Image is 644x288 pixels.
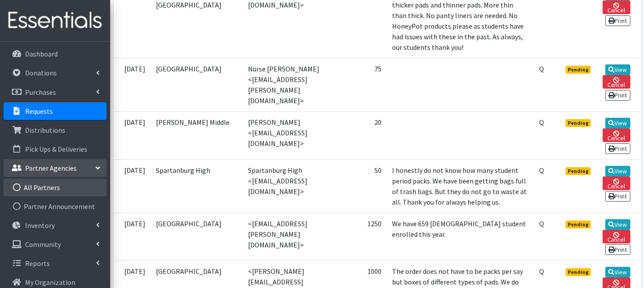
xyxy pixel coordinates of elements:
[25,68,57,77] p: Donations
[603,128,630,142] a: Cancel
[151,58,243,112] td: [GEOGRAPHIC_DATA]
[387,213,534,260] td: We have 659 [DEMOGRAPHIC_DATA] student enrolled this year.
[25,145,87,153] p: Pick Ups & Deliveries
[4,64,107,82] a: Donations
[605,191,630,202] a: Print
[25,49,58,58] p: Dashboard
[25,107,53,116] p: Requests
[4,254,107,272] a: Reports
[243,213,343,260] td: <[EMAIL_ADDRESS][PERSON_NAME][DOMAIN_NAME]>
[25,126,65,135] p: Distributions
[4,198,107,215] a: Partner Announcement
[605,219,630,230] a: View
[387,159,534,213] td: I honestly do not know how many student period packs. We have been getting bags full of trash bag...
[25,240,61,249] p: Community
[343,58,386,112] td: 75
[4,236,107,253] a: Community
[605,166,630,176] a: View
[603,75,630,89] a: Cancel
[4,102,107,120] a: Requests
[566,167,591,175] span: Pending
[25,259,50,268] p: Reports
[605,64,630,75] a: View
[566,66,591,74] span: Pending
[539,64,544,73] abbr: Quantity
[25,221,55,230] p: Inventory
[343,112,386,159] td: 20
[4,121,107,139] a: Distributions
[539,166,544,175] abbr: Quantity
[343,213,386,260] td: 1250
[151,213,243,260] td: [GEOGRAPHIC_DATA]
[605,244,630,255] a: Print
[114,112,151,159] td: [DATE]
[605,118,630,128] a: View
[603,176,630,190] a: Cancel
[114,159,151,213] td: [DATE]
[605,15,630,26] a: Print
[25,278,75,287] p: My Organization
[603,0,630,14] a: Cancel
[4,45,107,63] a: Dashboard
[539,219,544,228] abbr: Quantity
[566,221,591,228] span: Pending
[4,140,107,158] a: Pick Ups & Deliveries
[243,159,343,213] td: Spartanburg High <[EMAIL_ADDRESS][DOMAIN_NAME]>
[4,159,107,177] a: Partner Agencies
[343,159,386,213] td: 50
[4,83,107,101] a: Purchases
[605,267,630,277] a: View
[4,6,107,35] img: HumanEssentials
[4,179,107,196] a: All Partners
[539,118,544,127] abbr: Quantity
[243,58,343,112] td: Nurse [PERSON_NAME] <[EMAIL_ADDRESS][PERSON_NAME][DOMAIN_NAME]>
[4,217,107,234] a: Inventory
[566,268,591,276] span: Pending
[25,88,56,97] p: Purchases
[151,159,243,213] td: Spartanburg High
[605,90,630,101] a: Print
[114,58,151,112] td: [DATE]
[605,143,630,154] a: Print
[114,213,151,260] td: [DATE]
[603,230,630,243] a: Cancel
[151,112,243,159] td: [PERSON_NAME] Middle
[539,267,544,276] abbr: Quantity
[243,112,343,159] td: [PERSON_NAME] <[EMAIL_ADDRESS][DOMAIN_NAME]>
[25,164,77,172] p: Partner Agencies
[566,119,591,127] span: Pending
